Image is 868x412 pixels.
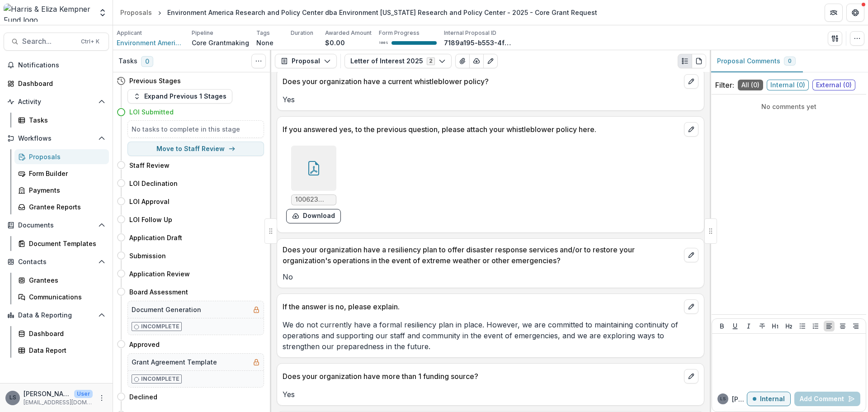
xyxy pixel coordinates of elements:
[824,321,835,331] button: Align Left
[117,29,142,37] p: Applicant
[129,179,178,188] h4: LOI Declination
[4,218,109,232] button: Open Documents
[684,299,698,314] button: edit
[730,321,741,331] button: Underline
[129,340,160,349] h4: Approved
[14,326,109,341] a: Dashboard
[4,308,109,322] button: Open Data & Reporting
[812,80,855,90] span: External ( 0 )
[715,102,863,111] p: No comments yet
[118,57,137,65] h3: Tasks
[132,305,201,314] h5: Document Generation
[96,393,107,403] button: More
[850,321,861,331] button: Align Right
[14,113,109,128] a: Tasks
[4,58,109,72] button: Notifications
[4,255,109,269] button: Open Contacts
[29,185,102,195] div: Payments
[344,54,452,68] button: Letter of Interest 20252
[14,236,109,251] a: Document Templates
[18,62,105,69] span: Notifications
[129,76,181,85] h4: Previous Stages
[710,50,803,72] button: Proposal Comments
[275,54,337,68] button: Proposal
[379,40,388,46] p: 100 %
[29,202,102,212] div: Grantee Reports
[743,321,754,331] button: Italicize
[837,321,848,331] button: Align Center
[825,4,843,22] button: Partners
[286,146,341,223] div: 100623 EnvAM RPC Corporate Governance Policies Whistleblower.pdfdownload-form-response
[132,124,260,134] h5: No tasks to complete in this stage
[684,369,698,384] button: edit
[283,271,698,282] p: No
[14,343,109,358] a: Data Report
[129,197,170,206] h4: LOI Approval
[283,124,680,135] p: If you answered yes, to the previous question, please attach your whistleblower policy here.
[767,80,809,90] span: Internal ( 0 )
[74,390,93,398] p: User
[256,29,270,37] p: Tags
[692,54,706,68] button: PDF view
[29,239,102,248] div: Document Templates
[192,29,213,37] p: Pipeline
[283,389,698,400] p: Yes
[770,321,781,331] button: Heading 1
[141,322,179,331] p: Incomplete
[757,321,768,331] button: Strike
[283,76,680,87] p: Does your organization have a current whistleblower policy?
[132,357,217,367] h5: Grant Agreement Template
[117,38,184,47] a: Environment America Research and Policy Center dba Environment [US_STATE] Research and Policy Center
[129,269,190,279] h4: Application Review
[4,95,109,109] button: Open Activity
[117,6,156,19] a: Proposals
[18,222,94,229] span: Documents
[684,122,698,137] button: edit
[256,38,274,47] p: None
[29,346,102,355] div: Data Report
[18,312,94,319] span: Data & Reporting
[18,98,94,106] span: Activity
[96,4,109,22] button: Open entity switcher
[129,251,166,260] h4: Submission
[783,321,794,331] button: Heading 2
[684,74,698,89] button: edit
[251,54,266,68] button: Toggle View Cancelled Tasks
[715,80,734,90] p: Filter:
[794,392,860,406] button: Add Comment
[720,397,726,401] div: Lauren Scott
[788,58,792,64] span: 0
[167,8,597,17] div: Environment America Research and Policy Center dba Environment [US_STATE] Research and Policy Cen...
[444,29,496,37] p: Internal Proposal ID
[283,244,680,266] p: Does your organization have a resiliency plan to offer disaster response services and/or to resto...
[18,258,94,266] span: Contacts
[4,33,109,51] button: Search...
[129,161,170,170] h4: Staff Review
[79,37,101,47] div: Ctrl + K
[14,199,109,214] a: Grantee Reports
[14,183,109,198] a: Payments
[127,89,232,104] button: Expand Previous 1 Stages
[325,29,372,37] p: Awarded Amount
[810,321,821,331] button: Ordered List
[117,6,601,19] nav: breadcrumb
[483,54,498,68] button: Edit as form
[129,107,174,117] h4: LOI Submitted
[4,4,93,22] img: Harris & Eliza Kempner Fund logo
[129,392,157,402] h4: Declined
[14,289,109,304] a: Communications
[14,166,109,181] a: Form Builder
[738,80,763,90] span: All ( 0 )
[129,287,188,297] h4: Board Assessment
[797,321,808,331] button: Bullet List
[4,131,109,146] button: Open Workflows
[129,215,172,224] h4: LOI Follow Up
[18,79,102,88] div: Dashboard
[684,248,698,262] button: edit
[129,233,182,242] h4: Application Draft
[14,273,109,288] a: Grantees
[286,209,341,223] button: download-form-response
[29,115,102,125] div: Tasks
[760,395,785,403] p: Internal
